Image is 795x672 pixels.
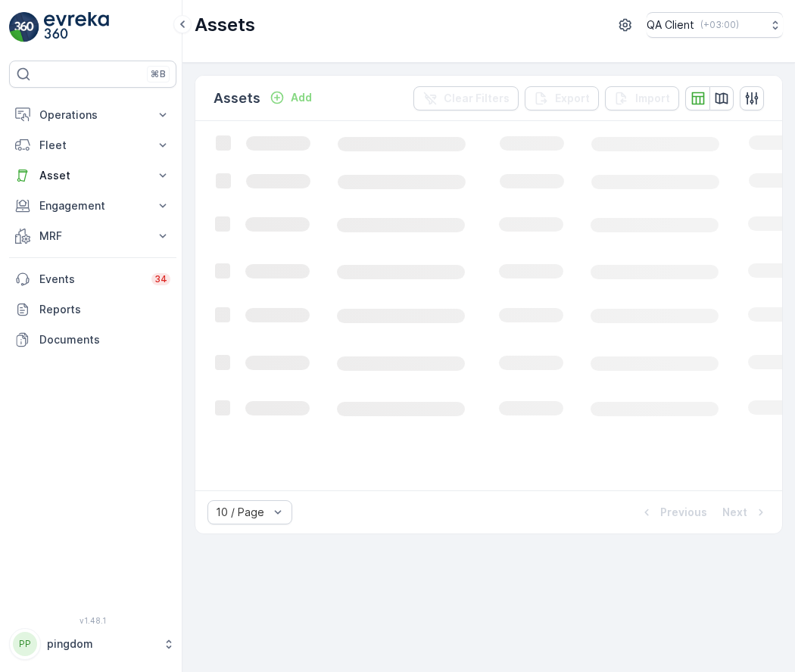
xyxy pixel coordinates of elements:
p: Operations [39,107,146,123]
div: PP [13,632,37,656]
p: Add [291,90,312,105]
p: Documents [39,332,170,347]
button: Import [605,86,679,110]
p: Clear Filters [444,91,510,106]
p: Previous [660,505,707,520]
button: PPpingdom [9,628,176,660]
button: Fleet [9,130,176,160]
p: Fleet [39,138,146,153]
button: Operations [9,100,176,130]
img: logo [9,12,39,42]
p: Assets [214,88,260,109]
p: Next [722,505,747,520]
span: v 1.48.1 [9,616,176,625]
p: Events [39,272,142,287]
p: ( +03:00 ) [700,19,739,31]
p: Engagement [39,198,146,213]
p: MRF [39,229,146,244]
button: Next [721,503,770,521]
button: QA Client(+03:00) [647,12,783,38]
a: Reports [9,294,176,325]
button: Previous [638,503,709,521]
p: Reports [39,302,170,317]
p: 34 [154,273,167,285]
button: Engagement [9,191,176,221]
p: QA Client [647,17,694,33]
p: Assets [195,13,255,37]
a: Documents [9,325,176,355]
p: ⌘B [151,68,166,80]
p: Import [635,91,670,106]
button: MRF [9,221,176,251]
a: Events34 [9,264,176,294]
img: logo_light-DOdMpM7g.png [44,12,109,42]
button: Export [525,86,599,110]
button: Clear Filters [413,86,519,110]
p: Export [555,91,590,106]
p: pingdom [47,636,155,652]
button: Asset [9,160,176,191]
button: Add [263,89,318,107]
p: Asset [39,168,146,183]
